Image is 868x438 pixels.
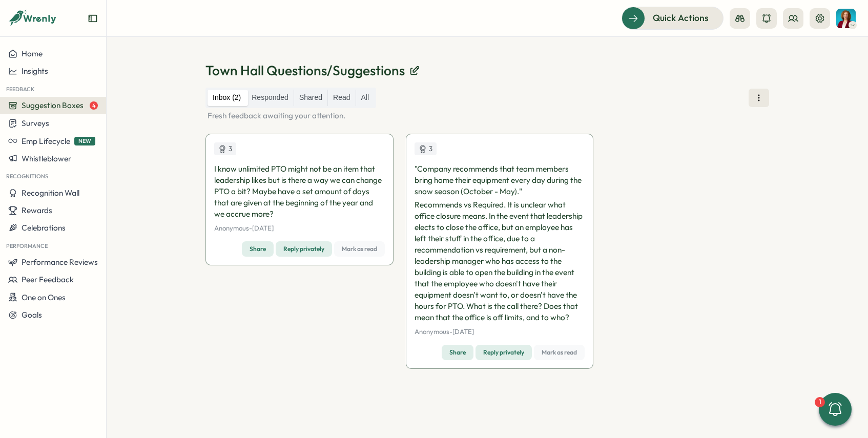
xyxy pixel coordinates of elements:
[214,163,385,220] p: I know unlimited PTO might not be an item that leadership likes but is there a way we can change ...
[208,90,246,106] label: Inbox (2)
[22,293,66,302] span: One on Ones
[328,90,355,106] label: Read
[205,61,405,79] p: Town Hall Questions/Suggestions
[442,345,473,360] button: Share
[22,118,49,128] span: Surveys
[22,100,84,110] span: Suggestion Boxes
[74,137,95,145] span: NEW
[415,199,585,323] p: Recommends vs Required. It is unclear what office closure means. In the event that leadership ele...
[415,327,452,336] span: Anonymous -
[22,136,70,146] span: Emp Lifecycle
[246,90,294,106] label: Responded
[836,9,856,28] img: Rachel Armstrong
[476,345,532,360] button: Reply privately
[819,393,852,426] button: 1
[283,242,324,256] span: Reply privately
[452,327,474,336] span: [DATE]
[22,310,42,320] span: Goals
[22,49,43,58] span: Home
[622,7,724,29] button: Quick Actions
[653,11,709,25] span: Quick Actions
[22,154,71,163] span: Whistleblower
[415,142,437,156] div: Upvotes
[449,345,466,360] span: Share
[252,224,274,232] span: [DATE]
[22,257,98,267] span: Performance Reviews
[294,90,327,106] label: Shared
[22,223,66,233] span: Celebrations
[22,275,74,284] span: Peer Feedback
[415,163,585,197] p: "Company recommends that team members bring home their equipment every day during the snow season...
[534,345,585,360] button: Mark as read
[22,188,79,198] span: Recognition Wall
[334,241,385,257] button: Mark as read
[542,345,577,360] span: Mark as read
[22,205,52,215] span: Rewards
[214,142,236,156] div: Upvotes
[242,241,274,257] button: Share
[342,242,377,256] span: Mark as read
[205,110,769,121] p: Fresh feedback awaiting your attention.
[90,101,98,110] span: 4
[88,13,98,24] button: Expand sidebar
[276,241,332,257] button: Reply privately
[250,242,266,256] span: Share
[356,90,375,106] label: All
[483,345,524,360] span: Reply privately
[214,224,252,232] span: Anonymous -
[22,66,48,76] span: Insights
[815,397,825,407] div: 1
